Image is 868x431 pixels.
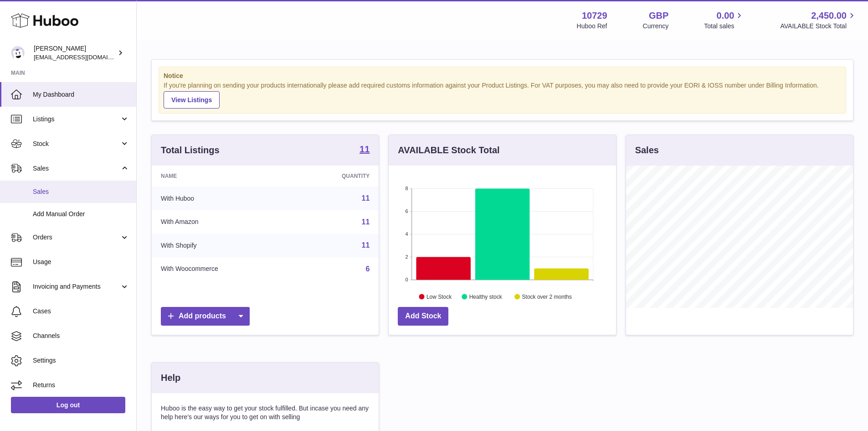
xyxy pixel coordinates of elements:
h3: Total Listings [161,144,220,156]
text: 4 [406,231,408,237]
h3: AVAILABLE Stock Total [398,144,499,156]
span: Total sales [704,22,745,31]
a: Add Stock [398,307,448,326]
span: Sales [33,164,120,173]
text: 2 [406,254,408,260]
p: Huboo is the easy way to get your stock fulfilled. But incase you need any help here's our ways f... [161,404,370,421]
span: Usage [33,258,129,266]
text: 0 [406,277,408,282]
th: Quantity [293,166,379,187]
a: 11 [362,194,370,202]
span: Returns [33,381,129,389]
div: [PERSON_NAME] [34,44,116,62]
td: With Shopify [152,234,293,257]
strong: 10729 [582,10,607,22]
strong: Notice [164,72,841,80]
a: 11 [362,241,370,249]
text: Stock over 2 months [522,293,572,300]
div: If you're planning on sending your products internationally please add required customs informati... [164,81,841,109]
a: 11 [362,218,370,226]
a: 2,450.00 AVAILABLE Stock Total [780,10,857,31]
span: Stock [33,140,120,148]
div: Currency [643,22,669,31]
span: Channels [33,332,129,340]
strong: GBP [649,10,668,22]
text: 8 [406,186,408,191]
td: With Huboo [152,187,293,210]
span: Settings [33,356,129,365]
span: AVAILABLE Stock Total [780,22,857,31]
a: 0.00 Total sales [704,10,745,31]
h3: Help [161,372,180,384]
h3: Sales [635,144,659,156]
a: View Listings [164,91,220,109]
text: 6 [406,208,408,214]
span: Add Manual Order [33,210,129,218]
span: 0.00 [717,10,734,22]
span: My Dashboard [33,90,129,99]
text: Healthy stock [469,293,503,300]
th: Name [152,166,293,187]
a: 6 [365,265,370,273]
strong: 11 [360,145,370,154]
span: Cases [33,307,129,316]
a: Add products [161,307,250,326]
a: Log out [11,397,125,413]
div: Huboo Ref [577,22,607,31]
text: Low Stock [426,293,452,300]
span: Sales [33,187,129,196]
span: [EMAIL_ADDRESS][DOMAIN_NAME] [34,53,134,61]
a: 11 [360,145,370,156]
td: With Woocommerce [152,257,293,281]
span: 2,450.00 [811,10,847,22]
span: Invoicing and Payments [33,282,120,291]
span: Orders [33,233,120,242]
span: Listings [33,115,120,124]
img: internalAdmin-10729@internal.huboo.com [11,46,25,60]
td: With Amazon [152,210,293,234]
